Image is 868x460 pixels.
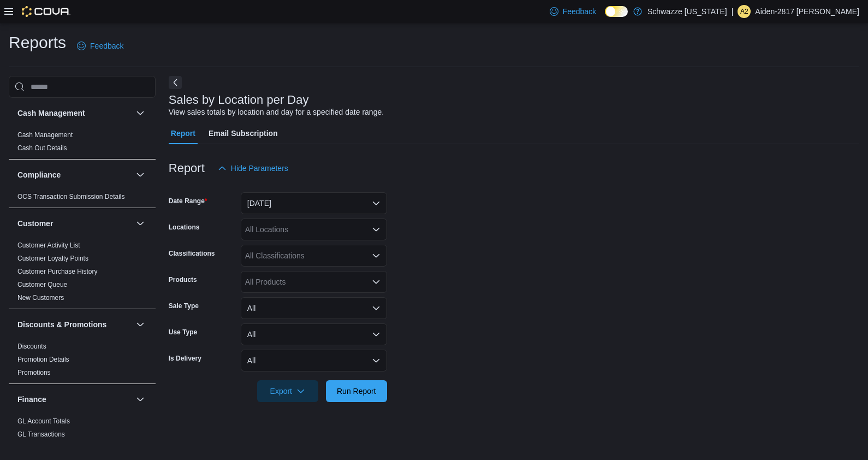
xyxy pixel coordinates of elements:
[169,354,201,363] label: Is Delivery
[169,302,199,310] label: Sale Type
[134,318,147,331] button: Discounts & Promotions
[372,225,381,234] button: Open list of options
[169,93,309,107] h3: Sales by Location per Day
[257,380,318,402] button: Export
[169,76,182,89] button: Next
[9,239,156,309] div: Customer
[17,294,64,302] a: New Customers
[169,275,197,284] label: Products
[17,319,132,330] button: Discounts & Promotions
[169,107,384,118] div: View sales totals by location and day for a specified date range.
[171,122,195,144] span: Report
[17,192,125,201] span: OCS Transaction Submission Details
[17,267,98,276] span: Customer Purchase History
[231,163,288,174] span: Hide Parameters
[264,380,312,402] span: Export
[17,430,65,439] span: GL Transactions
[545,1,601,22] a: Feedback
[90,40,123,51] span: Feedback
[9,415,156,445] div: Finance
[17,255,88,262] a: Customer Loyalty Points
[209,122,278,144] span: Email Subscription
[241,323,387,345] button: All
[17,369,51,376] a: Promotions
[241,192,387,214] button: [DATE]
[17,368,51,377] span: Promotions
[241,350,387,371] button: All
[740,5,748,18] span: A2
[738,5,751,18] div: Aiden-2817 Cano
[17,280,67,289] span: Customer Queue
[17,342,46,351] span: Discounts
[17,218,132,229] button: Customer
[326,380,387,402] button: Run Report
[372,278,381,286] button: Open list of options
[17,193,125,200] a: OCS Transaction Submission Details
[17,394,132,405] button: Finance
[9,32,66,54] h1: Reports
[563,6,596,17] span: Feedback
[17,356,69,363] a: Promotion Details
[169,223,200,232] label: Locations
[134,217,147,230] button: Customer
[17,108,132,119] button: Cash Management
[17,169,132,180] button: Compliance
[134,107,147,120] button: Cash Management
[134,393,147,406] button: Finance
[17,293,64,302] span: New Customers
[73,35,128,57] a: Feedback
[17,169,61,180] h3: Compliance
[17,241,80,249] a: Customer Activity List
[17,218,53,229] h3: Customer
[337,386,376,397] span: Run Report
[17,144,67,152] a: Cash Out Details
[17,394,46,405] h3: Finance
[169,328,197,337] label: Use Type
[9,128,156,159] div: Cash Management
[169,162,205,175] h3: Report
[17,343,46,350] a: Discounts
[17,241,80,250] span: Customer Activity List
[9,190,156,208] div: Compliance
[732,5,734,18] p: |
[372,251,381,260] button: Open list of options
[213,157,293,179] button: Hide Parameters
[9,340,156,384] div: Discounts & Promotions
[17,131,73,139] a: Cash Management
[134,168,147,181] button: Compliance
[605,17,605,17] span: Dark Mode
[17,108,85,119] h3: Cash Management
[17,281,67,288] a: Customer Queue
[647,5,727,18] p: Schwazze [US_STATE]
[17,430,65,438] a: GL Transactions
[169,249,215,258] label: Classifications
[605,6,628,17] input: Dark Mode
[755,5,859,18] p: Aiden-2817 [PERSON_NAME]
[17,319,106,330] h3: Discounts & Promotions
[17,144,67,152] span: Cash Out Details
[17,417,70,426] span: GL Account Totals
[241,297,387,319] button: All
[17,268,98,275] a: Customer Purchase History
[17,417,70,425] a: GL Account Totals
[169,197,207,205] label: Date Range
[22,6,70,17] img: Cova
